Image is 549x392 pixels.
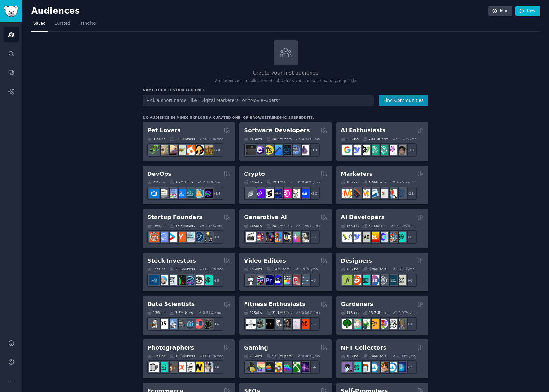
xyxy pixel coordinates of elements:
img: editors [255,275,265,285]
img: AnalogCommunity [167,362,177,372]
div: 31 Sub s [147,137,165,141]
h2: Pet Lovers [147,126,181,134]
button: Find Communities [379,95,428,106]
img: data [203,319,213,329]
div: + 11 [403,187,417,200]
img: Rag [360,232,370,242]
img: MarketingResearch [387,189,397,198]
img: learndesign [387,275,397,285]
img: ycombinator [176,232,186,242]
div: 19.1M Users [267,180,292,184]
img: chatgpt_promptDesign [369,145,379,155]
img: analog [149,362,159,372]
h2: Stock Investors [147,257,196,265]
div: + 19 [306,143,320,157]
div: + 14 [210,187,223,200]
div: 11 Sub s [341,310,359,315]
img: starryai [290,232,300,242]
div: 25 Sub s [341,137,359,141]
img: llmops [387,232,397,242]
img: startup [167,232,177,242]
a: Trending [77,18,98,32]
img: web3 [273,189,282,198]
div: 13.7M Users [363,310,388,315]
img: cockatiel [185,145,195,155]
h2: Audiences [31,6,488,16]
div: 6.6M Users [363,180,386,184]
div: 0.43 % /mo [302,137,320,141]
img: elixir [299,145,309,155]
div: + 8 [306,274,320,287]
img: NFTExchange [342,362,352,372]
div: 20.6M Users [363,137,388,141]
div: + 5 [306,317,320,331]
img: GamerPals [273,362,282,372]
img: linux_gaming [246,362,256,372]
p: An audience is a collection of subreddits you can search/analyze quickly [143,78,428,84]
img: gamers [282,362,291,372]
div: 13 Sub s [341,267,359,271]
img: reactnative [282,145,291,155]
img: userexperience [378,275,388,285]
h2: Crypto [244,170,265,178]
img: 0xPolygon [255,189,265,198]
img: AskMarketing [360,189,370,198]
div: 9.8M Users [363,267,386,271]
img: MachineLearning [149,319,159,329]
img: aivideo [246,232,256,242]
div: 13.8M Users [170,224,195,228]
img: gopro [246,275,256,285]
div: + 4 [306,360,320,374]
img: aws_cdk [194,189,204,198]
div: 13 Sub s [147,310,165,315]
div: 0.06 % /mo [302,310,320,315]
div: 0.40 % /mo [302,180,320,184]
img: premiere [264,275,274,285]
img: OnlineMarketing [396,189,406,198]
img: GymMotivation [255,319,265,329]
h2: Fitness Enthusiasts [244,300,305,308]
img: chatgpt_prompts_ [378,145,388,155]
img: physicaltherapy [290,319,300,329]
img: NFTMarketplace [351,362,361,372]
img: vegetablegardening [342,319,352,329]
div: + 6 [210,317,223,331]
h2: Software Developers [244,126,310,134]
div: 3.22 % /mo [396,224,414,228]
img: platformengineering [185,189,195,198]
img: azuredevops [149,189,159,198]
img: XboxGamers [290,362,300,372]
div: 21 Sub s [147,180,165,184]
div: 2.4M Users [267,267,290,271]
img: indiehackers [185,232,195,242]
div: 15 Sub s [147,267,165,271]
div: 3.4M Users [363,354,386,358]
div: 15 Sub s [244,267,262,271]
img: DevOpsLinks [176,189,186,198]
div: 0.55 % /mo [203,310,221,315]
img: defiblockchain [282,189,291,198]
img: googleads [378,189,388,198]
img: ethstaker [264,189,274,198]
img: turtle [176,145,186,155]
div: 12 Sub s [244,310,262,315]
img: workout [264,319,274,329]
div: 10.8M Users [170,354,195,358]
div: + 8 [210,274,223,287]
img: flowers [378,319,388,329]
img: GummySearch logo [4,6,18,17]
h2: NFT Collectors [341,344,386,352]
img: Emailmarketing [369,189,379,198]
img: SonyAlpha [176,362,186,372]
img: learnjavascript [264,145,274,155]
img: macgaming [264,362,274,372]
img: leopardgeckos [167,145,177,155]
img: datascience [158,319,168,329]
img: statistics [167,319,177,329]
div: 24.3M Users [170,137,195,141]
img: deepdream [264,232,274,242]
img: Entrepreneurship [194,232,204,242]
a: New [515,6,540,17]
div: 0.97 % /mo [399,310,417,315]
h2: Create your first audience [143,69,428,77]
